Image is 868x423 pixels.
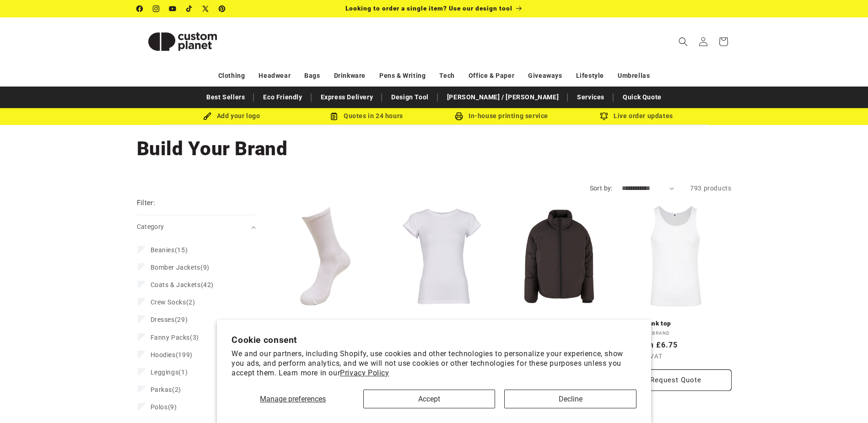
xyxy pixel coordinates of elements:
[504,390,636,408] button: Decline
[572,89,609,105] a: Services
[387,89,433,105] a: Design Tool
[151,263,210,271] span: (9)
[330,112,338,120] img: Order Updates Icon
[232,390,354,408] button: Manage preferences
[151,403,168,411] span: Polos
[618,89,666,105] a: Quick Quote
[363,390,495,408] button: Accept
[259,89,307,105] a: Eco Friendly
[455,112,463,120] img: In-house printing
[620,369,732,391] button: Request Quote
[316,89,378,105] a: Express Delivery
[137,223,164,230] span: Category
[151,264,200,271] span: Bomber Jackets
[600,112,608,120] img: Order updates
[133,17,232,65] a: Custom Planet
[151,368,188,376] span: (1)
[151,385,181,394] span: (2)
[442,89,563,105] a: [PERSON_NAME] / [PERSON_NAME]
[151,333,199,342] span: (3)
[137,136,732,161] h1: Build Your Brand
[439,68,454,84] a: Tech
[164,110,299,122] div: Add your logo
[151,298,186,306] span: Crew Socks
[151,351,176,358] span: Hoodies
[203,112,211,120] img: Brush Icon
[151,369,179,376] span: Leggings
[232,335,636,345] h2: Cookie consent
[151,403,177,411] span: (9)
[299,110,434,122] div: Quotes in 24 hours
[151,281,214,289] span: (42)
[232,349,636,378] p: We and our partners, including Shopify, use cookies and other technologies to personalize your ex...
[434,110,569,122] div: In-house printing service
[345,5,512,12] span: Looking to order a single item? Use our design tool
[673,32,693,52] summary: Search
[379,68,426,84] a: Pens & Writing
[137,215,256,239] summary: Category (0 selected)
[304,68,320,84] a: Bags
[340,369,389,377] a: Privacy Policy
[151,351,193,359] span: (199)
[151,298,195,306] span: (2)
[151,316,175,323] span: Dresses
[822,379,868,423] iframe: Chat Widget
[151,246,188,254] span: (15)
[202,89,249,105] a: Best Sellers
[618,68,650,84] a: Umbrellas
[690,184,731,192] span: 793 products
[260,395,326,403] span: Manage preferences
[151,334,190,341] span: Fanny Packs
[151,386,173,393] span: Parkas
[334,68,366,84] a: Drinkware
[590,184,613,192] label: Sort by:
[151,246,175,254] span: Beanies
[218,68,245,84] a: Clothing
[569,110,704,122] div: Live order updates
[528,68,562,84] a: Giveaways
[137,21,228,62] img: Custom Planet
[469,68,514,84] a: Office & Paper
[151,315,188,324] span: (29)
[620,320,732,328] a: White - Tank top
[137,198,156,208] h2: Filter:
[259,68,291,84] a: Headwear
[576,68,604,84] a: Lifestyle
[151,281,201,288] span: Coats & Jackets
